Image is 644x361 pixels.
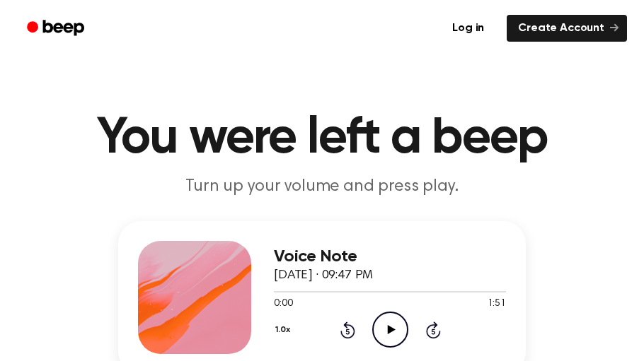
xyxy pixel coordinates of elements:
span: 1:51 [488,297,506,312]
span: 0:00 [274,297,292,312]
a: Beep [17,15,97,42]
button: 1.0x [274,318,295,342]
p: Turn up your volume and press play. [50,175,594,199]
a: Log in [438,12,498,45]
h3: Voice Note [274,247,506,266]
a: Create Account [507,15,627,42]
span: [DATE] · 09:47 PM [274,269,373,282]
h1: You were left a beep [17,113,627,164]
